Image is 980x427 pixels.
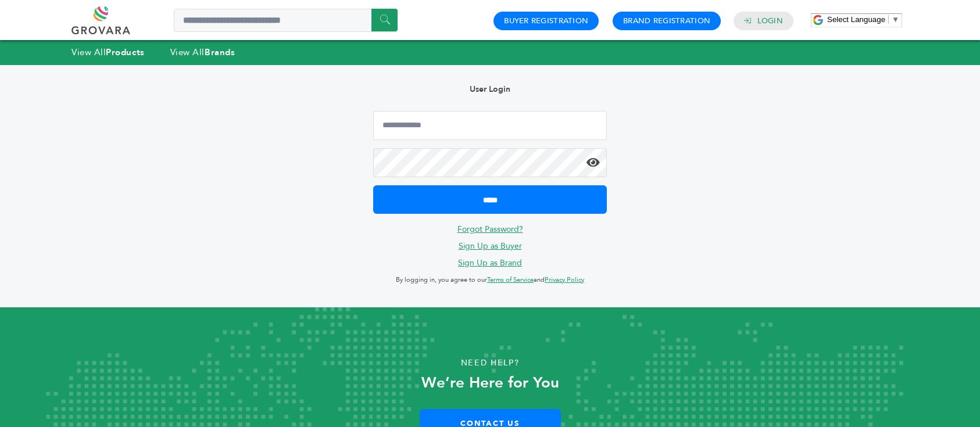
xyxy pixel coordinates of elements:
a: Terms of Service [487,275,534,284]
a: View AllBrands [170,46,235,58]
span: ▼ [892,15,899,24]
input: Email Address [373,111,607,140]
input: Password [373,148,607,177]
a: Buyer Registration [504,16,588,26]
strong: Products [106,46,144,58]
input: Search a product or brand... [174,9,398,32]
p: Need Help? [49,354,931,372]
span: Select Language [827,15,885,24]
a: Sign Up as Brand [458,257,522,268]
p: By logging in, you agree to our and [373,273,607,287]
a: Forgot Password? [457,224,523,235]
a: View AllProducts [71,46,145,58]
a: Select Language​ [827,15,899,24]
a: Privacy Policy [545,275,584,284]
strong: We’re Here for You [421,372,559,393]
b: User Login [470,84,510,95]
strong: Brands [205,46,235,58]
a: Sign Up as Buyer [459,241,522,252]
a: Brand Registration [623,16,710,26]
span: ​ [888,15,889,24]
a: Login [757,16,783,26]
